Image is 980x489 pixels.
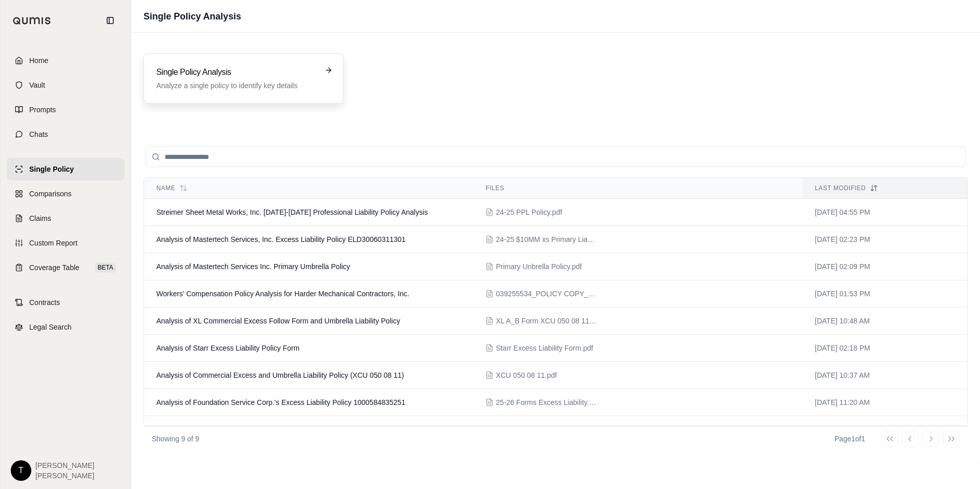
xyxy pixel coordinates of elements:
[7,74,125,96] a: Vault
[35,471,94,481] span: [PERSON_NAME]
[7,256,125,279] a: Coverage TableBETA
[95,262,116,273] span: BETA
[35,460,94,471] span: [PERSON_NAME]
[834,434,865,444] div: Page 1 of 1
[156,371,404,379] span: Analysis of Commercial Excess and Umbrella Liability Policy (XCU 050 08 11)
[803,389,967,416] td: [DATE] 11:20 AM
[803,253,967,280] td: [DATE] 02:09 PM
[156,317,400,325] span: Analysis of XL Commercial Excess Follow Form and Umbrella Liability Policy
[496,370,557,380] span: XCU 050 08 11.pdf
[156,208,428,216] span: Streimer Sheet Metal Works, Inc. 2024-2025 Professional Liability Policy Analysis
[803,308,967,335] td: [DATE] 10:48 AM
[815,184,955,192] div: Last modified
[7,182,125,205] a: Comparisons
[29,80,45,90] span: Vault
[13,17,51,25] img: Qumis Logo
[7,316,125,338] a: Legal Search
[803,416,967,443] td: [DATE] 08:33 AM
[156,398,405,406] span: Analysis of Foundation Service Corp.'s Excess Liability Policy 1000584835251
[102,12,118,29] button: Collapse sidebar
[156,184,461,192] div: Name
[144,9,241,24] h1: Single Policy Analysis
[29,238,77,248] span: Custom Report
[7,98,125,121] a: Prompts
[7,49,125,72] a: Home
[29,189,71,199] span: Comparisons
[7,291,125,314] a: Contracts
[496,424,547,435] span: cg22741001.pdf
[7,158,125,180] a: Single Policy
[7,123,125,146] a: Chats
[11,460,31,481] div: T
[29,322,72,332] span: Legal Search
[156,66,316,78] h3: Single Policy Analysis
[803,226,967,253] td: [DATE] 02:23 PM
[496,234,598,244] span: 24-25 $10MM xs Primary Liability Policy.pdf
[29,213,51,223] span: Claims
[496,316,598,326] span: XL A_B Form XCU 050 08 11.pdf
[496,207,562,217] span: 24-25 PPL Policy.pdf
[473,178,802,199] th: Files
[7,207,125,230] a: Claims
[803,362,967,389] td: [DATE] 10:37 AM
[7,232,125,254] a: Custom Report
[29,55,48,66] span: Home
[496,289,598,299] span: 039255534_POLICY COPY_HARDER MECHANICAL CONTRACTORS_2025-03-01 -001.pdf
[496,343,593,353] span: Starr Excess Liability Form.pdf
[803,199,967,226] td: [DATE] 04:55 PM
[152,434,199,444] p: Showing 9 of 9
[156,235,405,243] span: Analysis of Mastertech Services, Inc. Excess Liability Policy ELD30060311301
[29,164,74,174] span: Single Policy
[803,335,967,362] td: [DATE] 02:18 PM
[803,280,967,308] td: [DATE] 01:53 PM
[496,261,582,272] span: Primary Unbrella Policy.pdf
[156,80,316,91] p: Analyze a single policy to identify key details
[29,262,79,273] span: Coverage Table
[29,105,56,115] span: Prompts
[29,297,60,308] span: Contracts
[496,397,598,407] span: 25-26 Forms Excess Liability.pdf
[156,262,350,271] span: Analysis of Mastertech Services Inc. Primary Umbrella Policy
[156,290,409,298] span: Workers' Compensation Policy Analysis for Harder Mechanical Contractors, Inc.
[156,344,299,352] span: Analysis of Starr Excess Liability Policy Form
[29,129,48,139] span: Chats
